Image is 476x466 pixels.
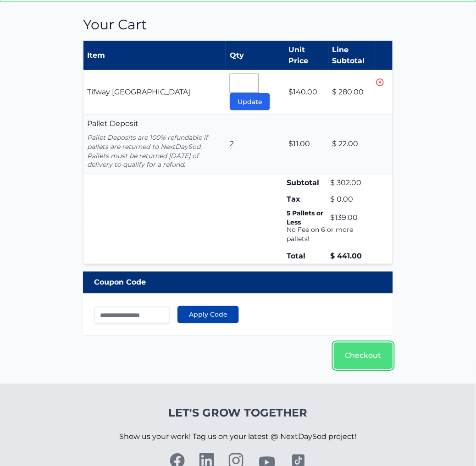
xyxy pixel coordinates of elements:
button: Apply Code [177,306,239,323]
td: 2 [226,115,285,174]
p: Pallet Deposits are 100% refundable if pallets are returned to NextDaySod. Pallets must be return... [87,133,222,170]
td: $140.00 [285,70,329,115]
td: Pallet Deposit [83,115,227,174]
button: Update [230,93,270,110]
td: Tax [285,192,329,207]
td: $ 302.00 [328,174,375,193]
td: $11.00 [285,115,329,174]
div: Coupon Code [83,272,393,294]
th: Item [83,41,227,71]
td: $ 0.00 [328,192,375,207]
td: $ 22.00 [328,115,375,174]
td: Tifway [GEOGRAPHIC_DATA] [83,70,227,115]
td: 5 Pallets or Less [285,207,329,229]
h1: Your Cart [83,16,393,33]
a: Checkout [334,343,393,369]
h4: Let's Grow Together [120,406,357,421]
td: $ 280.00 [328,70,375,115]
td: $139.00 [328,207,375,229]
th: Line Subtotal [328,41,375,71]
td: $ 441.00 [328,249,375,264]
td: Total [285,249,329,264]
th: Qty [226,41,285,71]
th: Unit Price [285,41,329,71]
p: No Fee on 6 or more pallets! [287,225,373,244]
span: Apply Code [189,310,227,319]
p: Show us your work! Tag us on your latest @ NextDaySod project! [120,421,357,454]
td: Subtotal [285,174,329,193]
